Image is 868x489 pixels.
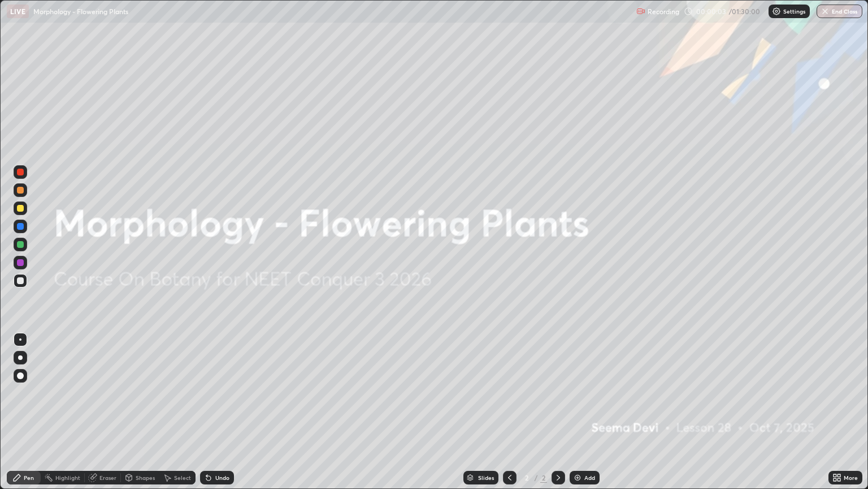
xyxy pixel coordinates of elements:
[584,475,595,481] div: Add
[648,7,679,16] p: Recording
[99,475,116,481] div: Eraser
[24,475,34,481] div: Pen
[33,7,128,16] p: Morphology - Flowering Plants
[783,8,805,14] p: Settings
[521,474,532,481] div: 2
[55,475,80,481] div: Highlight
[573,473,582,482] img: add-slide-button
[10,7,25,16] p: LIVE
[136,475,155,481] div: Shapes
[844,475,858,481] div: More
[540,473,547,483] div: 2
[215,475,229,481] div: Undo
[772,7,781,16] img: class-settings-icons
[478,475,494,481] div: Slides
[821,7,830,16] img: end-class-cross
[636,7,645,16] img: recording.375f2c34.svg
[817,5,862,18] button: End Class
[174,475,191,481] div: Select
[535,474,538,481] div: /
